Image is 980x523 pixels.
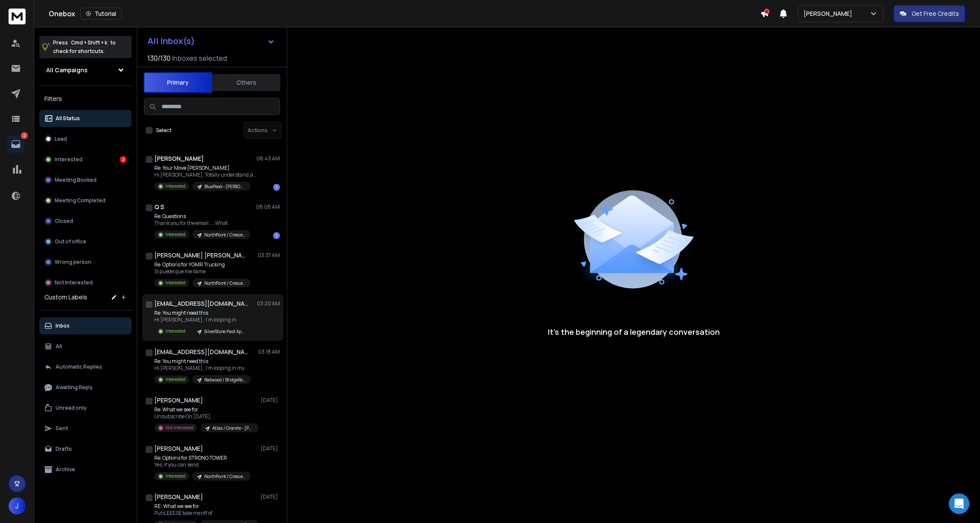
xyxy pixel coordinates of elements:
button: Unread only [39,399,132,417]
p: Unsubscribe On [DATE], [154,413,257,420]
button: Not Interested [39,274,132,291]
p: Unread only [56,405,87,411]
p: Re: Questions [154,213,250,220]
p: Interested [165,376,185,383]
p: [DATE] [261,445,280,452]
p: SilverStone Past Approvals - [PERSON_NAME] [204,328,245,335]
p: Wrong person [55,259,91,266]
p: Hi [PERSON_NAME], I'm looping in [154,316,250,323]
p: Interested [55,156,82,163]
button: Lead [39,130,132,148]
p: Meeting Completed [55,197,106,204]
p: [PERSON_NAME] [803,9,856,18]
button: All [39,338,132,355]
p: Re: You might need this [154,358,250,365]
button: Out of office [39,233,132,250]
p: Redwood / BridgeRock - [PERSON_NAME] [204,377,245,383]
button: Meeting Booked [39,171,132,189]
div: 1 [273,184,280,191]
button: All Campaigns [39,62,132,79]
p: Automatic Replies [56,363,102,370]
p: Re: Your Move [PERSON_NAME] [154,165,257,171]
p: Sent [56,425,68,432]
p: Drafts [56,446,72,452]
p: Awaiting Reply [56,384,93,391]
p: Interested [165,280,185,286]
button: Others [212,73,280,92]
p: Not Interested [55,279,93,286]
button: All Status [39,110,132,127]
p: Not Interested [165,425,194,431]
button: Awaiting Reply [39,379,132,396]
label: Select [156,127,171,134]
h1: Q S [154,203,164,211]
h1: All Campaigns [46,66,88,74]
p: NorthPoint / Crescent - [PERSON_NAME] [204,473,245,480]
h1: [PERSON_NAME] [154,493,203,501]
p: Press to check for shortcuts. [53,38,116,56]
span: Cmd + Shift + k [70,38,109,47]
p: Interested [165,231,185,238]
p: Archive [56,466,75,473]
p: All Status [56,115,80,122]
h3: Custom Labels [44,293,87,301]
p: Closed [55,218,73,225]
p: Re: Options for STRONG TOWER [154,455,250,461]
h3: Filters [39,93,132,105]
p: RE: What we see for [154,503,257,510]
button: Wrong person [39,254,132,271]
button: Interested2 [39,151,132,168]
h1: [EMAIL_ADDRESS][DOMAIN_NAME] [154,348,248,356]
button: J [9,497,26,514]
h3: Inboxes selected [172,53,227,63]
p: Re: You might need this [154,310,250,316]
p: 08:43 AM [256,155,280,162]
p: Thank you for the email.....What [154,220,250,227]
h1: [PERSON_NAME] [154,444,203,453]
p: [DATE] [261,397,280,404]
p: Hi [PERSON_NAME], Totally understand,a lot [154,171,257,178]
p: Out of office [55,238,86,245]
p: Lead [55,136,67,142]
button: Drafts [39,440,132,458]
p: 2 [21,132,28,139]
div: 2 [120,156,127,163]
button: Meeting Completed [39,192,132,209]
p: Meeting Booked [55,177,97,183]
p: It’s the beginning of a legendary conversation [548,326,720,338]
h1: All Inbox(s) [147,37,195,45]
p: Re: What we see for [154,406,257,413]
p: 03:18 AM [258,349,280,355]
a: 2 [7,136,24,153]
p: Hi [PERSON_NAME], I'm looping in my [154,365,250,372]
button: Automatic Replies [39,358,132,375]
p: All [56,343,62,350]
div: Onebox [49,8,760,20]
button: Tutorial [80,8,122,20]
button: Sent [39,420,132,437]
p: Get Free Credits [912,9,959,18]
h1: [PERSON_NAME] [154,396,203,405]
p: Atlas / Granite - [PERSON_NAME] [212,425,253,431]
div: Open Intercom Messenger [949,493,969,514]
p: Si puede que me llame [154,268,250,275]
p: BluePeak - [PERSON_NAME] [204,183,245,190]
p: NorthPoint / Crescent - [PERSON_NAME] [204,232,245,238]
h1: [PERSON_NAME] [PERSON_NAME] [154,251,248,260]
button: Closed [39,213,132,230]
p: Re: Options for YGMR Trucking [154,261,250,268]
button: Inbox [39,317,132,334]
p: Inbox [56,322,70,329]
button: Get Free Credits [894,5,965,22]
p: Interested [165,183,185,189]
button: Archive [39,461,132,478]
p: NorthPoint / Crescent - [PERSON_NAME] [204,280,245,287]
h1: [PERSON_NAME] [154,154,204,163]
div: 1 [273,232,280,239]
p: [DATE] [261,493,280,500]
p: Yes, if you can send [154,461,250,468]
h1: [EMAIL_ADDRESS][DOMAIN_NAME] [154,299,248,308]
p: Interested [165,328,185,334]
